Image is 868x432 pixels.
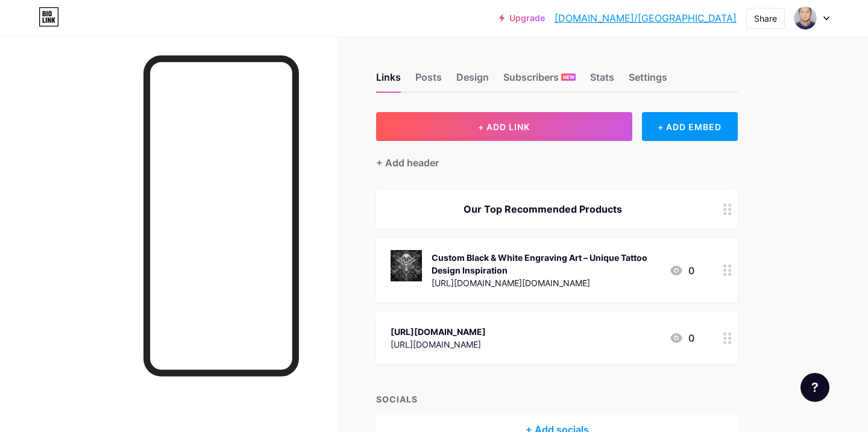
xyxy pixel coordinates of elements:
[478,122,530,132] span: + ADD LINK
[555,11,737,25] a: [DOMAIN_NAME]/[GEOGRAPHIC_DATA]
[376,155,439,170] div: + Add header
[629,70,667,92] div: Settings
[503,70,576,92] div: Subscribers
[391,325,486,338] div: [URL][DOMAIN_NAME]
[669,263,694,278] div: 0
[754,12,777,25] div: Share
[415,70,442,92] div: Posts
[391,338,486,351] div: [URL][DOMAIN_NAME]
[669,331,694,345] div: 0
[499,13,545,23] a: Upgrade
[391,250,422,281] img: Custom Black & White Engraving Art – Unique Tattoo Design Inspiration
[376,70,401,92] div: Links
[376,393,738,405] div: SOCIALS
[794,7,817,30] img: tikadai
[456,70,489,92] div: Design
[563,74,574,81] span: NEW
[432,277,659,289] div: [URL][DOMAIN_NAME][DOMAIN_NAME]
[642,112,738,141] div: + ADD EMBED
[432,251,659,277] div: Custom Black & White Engraving Art – Unique Tattoo Design Inspiration
[391,202,694,216] div: Our Top Recommended Products
[590,70,614,92] div: Stats
[376,112,632,141] button: + ADD LINK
